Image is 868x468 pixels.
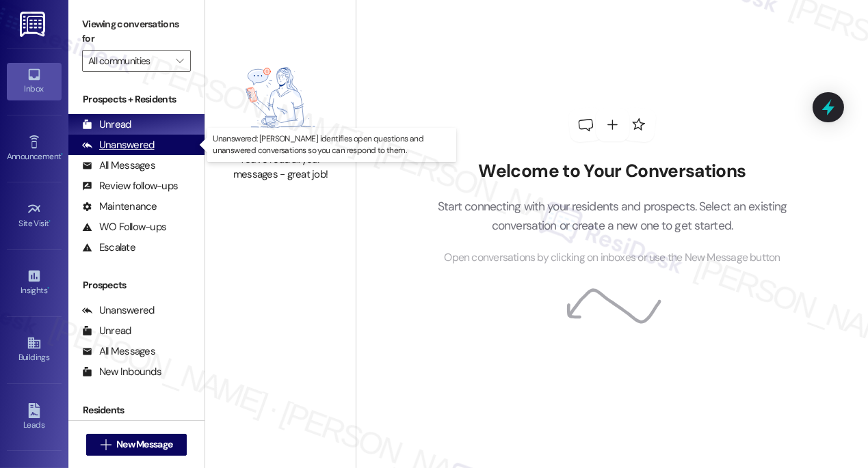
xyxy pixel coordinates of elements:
input: All communities [88,50,169,72]
div: Unread [82,118,131,132]
div: Unread [82,324,131,338]
label: Viewing conversations for [82,14,191,50]
div: Residents [68,403,205,417]
div: All Messages [82,344,155,359]
a: Inbox [7,63,62,100]
i:  [176,55,183,66]
h2: Welcome to Your Conversations [417,161,808,182]
div: Unanswered [82,303,155,318]
div: Unanswered [82,138,155,152]
div: You've read all your messages - great job! [220,152,341,182]
a: Insights • [7,264,62,301]
div: Escalate [82,240,135,255]
i:  [101,439,111,450]
a: Buildings [7,331,62,368]
div: Prospects + Residents [68,92,205,107]
div: Review follow-ups [82,179,178,193]
div: WO Follow-ups [82,220,166,234]
div: All Messages [82,159,155,173]
img: empty-state [220,52,341,146]
div: Prospects [68,278,205,292]
img: ResiDesk Logo [20,12,48,37]
div: Maintenance [82,199,157,214]
div: New Inbounds [82,365,161,379]
span: • [49,217,51,226]
p: Start connecting with your residents and prospects. Select an existing conversation or create a n... [417,197,808,236]
button: New Message [86,434,187,456]
a: Site Visit • [7,197,62,234]
p: Unanswered: [PERSON_NAME] identifies open questions and unanswered conversations so you can respo... [213,133,451,156]
a: Leads [7,399,62,436]
span: Open conversations by clicking on inboxes or use the New Message button [444,249,780,266]
span: • [61,150,63,159]
span: • [47,284,49,293]
span: New Message [116,437,172,452]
